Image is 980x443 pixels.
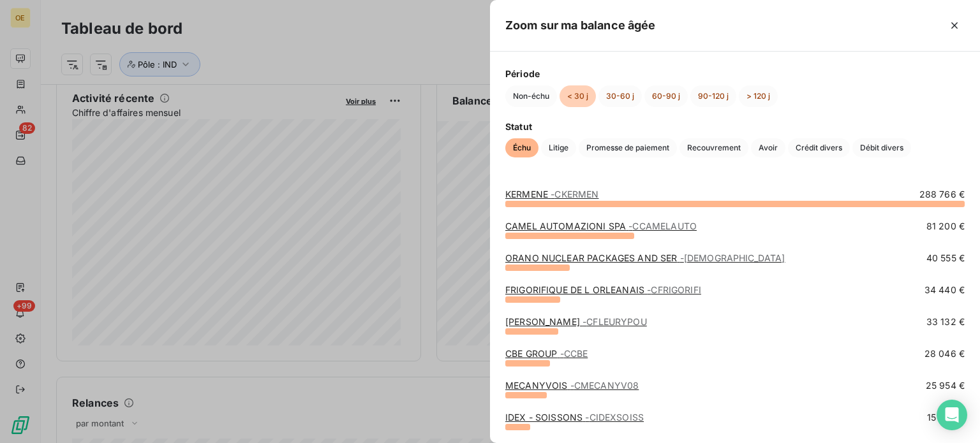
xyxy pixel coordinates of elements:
[505,284,701,295] a: FRIGORIFIQUE DE L ORLEANAIS
[926,252,965,265] span: 40 555 €
[560,348,588,359] span: - CCBE
[647,284,701,295] span: - CFRIGORIFI
[505,138,538,157] button: Échu
[927,411,965,424] span: 15 600 €
[505,348,588,359] a: CBE GROUP
[505,67,965,80] span: Période
[924,284,965,296] span: 34 440 €
[690,85,736,107] button: 90-120 j
[739,85,778,107] button: > 120 j
[505,221,697,231] a: CAMEL AUTOMAZIONI SPA
[579,138,677,157] button: Promesse de paiement
[505,412,644,423] a: IDEX - SOISSONS
[505,85,557,107] button: Non-échu
[679,138,748,157] button: Recouvrement
[598,85,642,107] button: 30-60 j
[505,316,647,327] a: [PERSON_NAME]
[583,316,647,327] span: - CFLEURYPOU
[560,85,596,107] button: < 30 j
[505,252,785,263] a: ORANO NUCLEAR PACKAGES AND SER
[570,380,639,391] span: - CMECANYV08
[644,85,688,107] button: 60-90 j
[751,138,785,157] button: Avoir
[541,138,576,157] button: Litige
[585,412,644,423] span: - CIDEXSOISS
[919,188,965,201] span: 288 766 €
[628,221,697,231] span: - CCAMELAUTO
[551,189,598,200] span: - CKERMEN
[505,120,965,133] span: Statut
[788,138,850,157] button: Crédit divers
[926,379,965,392] span: 25 954 €
[926,220,965,233] span: 81 200 €
[852,138,911,157] button: Débit divers
[505,189,598,200] a: KERMENE
[505,17,656,34] h5: Zoom sur ma balance âgée
[937,400,967,430] div: Open Intercom Messenger
[926,316,965,328] span: 33 132 €
[505,380,639,391] a: MECANYVOIS
[924,347,965,360] span: 28 046 €
[680,252,785,263] span: - [DEMOGRAPHIC_DATA]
